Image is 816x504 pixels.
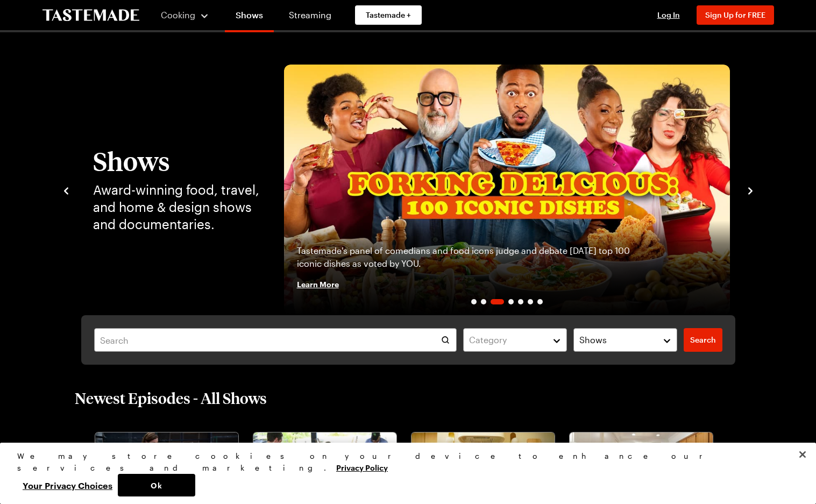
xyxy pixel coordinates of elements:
[284,65,730,315] a: Forking Delicious: 100 Iconic DishesTastemade's panel of comedians and food icons judge and debat...
[161,10,195,20] span: Cooking
[690,335,716,345] span: Search
[284,65,730,315] div: 3 / 7
[284,65,730,315] img: Forking Delicious: 100 Iconic Dishes
[297,279,339,289] span: Learn More
[705,10,765,19] span: Sign Up for FREE
[684,328,722,352] a: filters
[491,299,504,304] span: Go to slide 3
[93,181,262,233] p: Award-winning food, travel, and home & design shows and documentaries.
[791,443,814,466] button: Close
[336,462,388,472] a: More information about your privacy, opens in a new tab
[697,5,774,25] button: Sign Up for FREE
[463,328,567,352] button: Category
[573,328,677,352] button: Shows
[17,450,790,474] div: We may store cookies on your device to enhance our services and marketing.
[75,388,267,408] h2: Newest Episodes - All Shows
[355,5,422,25] a: Tastemade +
[508,299,514,304] span: Go to slide 4
[93,147,262,175] h1: Shows
[579,333,607,346] span: Shows
[61,183,72,196] button: navigate to previous item
[17,474,118,496] button: Your Privacy Choices
[469,333,545,346] div: Category
[471,299,477,304] span: Go to slide 1
[481,299,486,304] span: Go to slide 2
[161,2,210,28] button: Cooking
[745,183,756,196] button: navigate to next item
[537,299,543,304] span: Go to slide 7
[528,299,533,304] span: Go to slide 6
[518,299,523,304] span: Go to slide 5
[17,450,790,496] div: Privacy
[366,10,411,20] span: Tastemade +
[297,244,633,270] p: Tastemade's panel of comedians and food icons judge and debate [DATE] top 100 iconic dishes as vo...
[657,10,680,19] span: Log In
[42,9,139,22] a: To Tastemade Home Page
[225,2,274,32] a: Shows
[647,10,690,20] button: Log In
[94,328,457,352] input: Search
[118,474,195,496] button: Ok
